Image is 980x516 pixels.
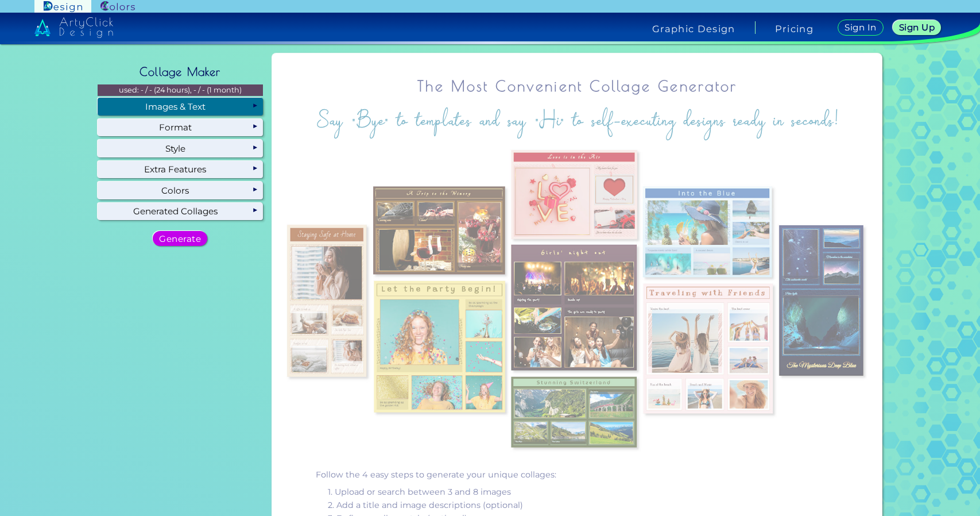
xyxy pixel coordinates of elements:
[34,17,114,38] img: artyclick_design_logo_white_combined_path.svg
[98,140,263,157] div: Style
[98,84,263,96] p: used: - / - (24 hours), - / - (1 month)
[281,70,874,102] h1: The Most Convenient Collage Generator
[134,59,227,84] h2: Collage Maker
[895,21,939,34] a: Sign Up
[98,203,263,220] div: Generated Collages
[161,234,199,242] h5: Generate
[846,24,875,32] h5: Sign In
[652,24,735,33] h4: Graphic Design
[98,161,263,178] div: Extra Features
[100,1,135,12] img: ArtyClick Colors logo
[840,20,881,35] a: Sign In
[281,106,874,135] h2: Say "Bye" to templates and say "Hi" to self-executing designs ready in seconds!
[316,468,839,482] p: Follow the 4 easy steps to generate your unique collages:
[98,182,263,199] div: Colors
[281,144,874,457] img: overview_collages.jpg
[775,24,814,33] a: Pricing
[98,98,263,115] div: Images & Text
[901,24,933,32] h5: Sign Up
[98,119,263,136] div: Format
